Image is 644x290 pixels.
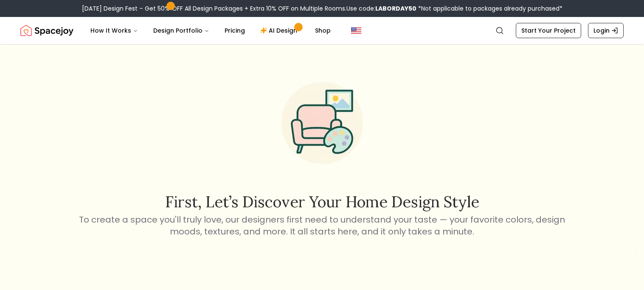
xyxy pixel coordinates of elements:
[20,22,73,39] a: Spacejoy
[516,23,581,38] a: Start Your Project
[78,214,567,237] p: To create a space you'll truly love, our designers first need to understand your taste — your fav...
[84,22,145,39] button: How It Works
[588,23,624,38] a: Login
[218,22,252,39] a: Pricing
[253,22,307,39] a: AI Design
[268,69,377,177] img: Start Style Quiz Illustration
[78,193,567,210] h2: First, let’s discover your home design style
[20,17,624,44] nav: Global
[82,4,562,13] div: [DATE] Design Fest – Get 50% OFF All Design Packages + Extra 10% OFF on Multiple Rooms.
[351,25,361,36] img: United States
[84,22,337,39] nav: Main
[20,22,73,39] img: Spacejoy Logo
[146,22,216,39] button: Design Portfolio
[375,4,416,13] b: LABORDAY50
[416,4,562,13] span: *Not applicable to packages already purchased*
[346,4,416,13] span: Use code:
[308,22,337,39] a: Shop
